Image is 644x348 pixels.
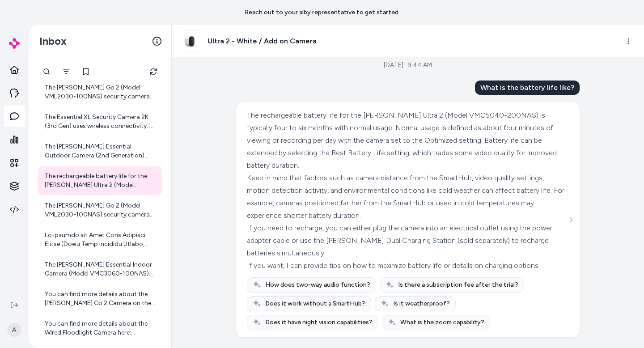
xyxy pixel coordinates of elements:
[38,107,162,136] a: The Essential XL Security Camera 2K (3rd Gen) uses wireless connectivity. It supports Dual-Band W...
[384,61,432,70] div: [DATE] · 9:44 AM
[265,299,365,308] span: Does it work without a SmartHub?
[475,81,580,95] div: What is the battery life like?
[38,284,162,313] a: You can find more details about the [PERSON_NAME] Go 2 Camera on the official product page here: ...
[38,196,162,225] a: The [PERSON_NAME] Go 2 (Model VML2030-100NAS) security camera comes with a 13,000mAh rechargeable...
[398,280,518,289] span: Is there a subscription fee after the trial?
[265,318,373,327] span: Does it have night vision capabilities?
[38,255,162,284] a: The [PERSON_NAME] Essential Indoor Camera (Model VMC3060-100NAS) does not support recording direc...
[393,299,450,308] span: Is it weatherproof?
[38,78,162,106] a: The [PERSON_NAME] Go 2 (Model VML2030-100NAS) security camera comes with a 13,000mAh rechargeable...
[57,63,75,81] button: Filter
[247,259,567,272] div: If you want, I can provide tips on how to maximize battery life or details on charging options.
[247,172,567,222] div: Keep in mind that factors such as camera distance from the SmartHub, video quality settings, moti...
[38,166,162,195] a: The rechargeable battery life for the [PERSON_NAME] Ultra 2 (Model VMC5040-200NAS) is typically f...
[247,222,567,259] div: If you need to recharge, you can either plug the camera into an electrical outlet using the power...
[45,290,157,308] div: You can find more details about the [PERSON_NAME] Go 2 Camera on the official product page here: ...
[9,38,20,49] img: alby Logo
[400,318,484,327] span: What is the zoom capability?
[45,83,157,101] div: The [PERSON_NAME] Go 2 (Model VML2030-100NAS) security camera comes with a 13,000mAh rechargeable...
[7,323,21,337] span: A
[247,109,567,172] div: The rechargeable battery life for the [PERSON_NAME] Ultra 2 (Model VMC5040-200NAS) is typically f...
[38,137,162,166] a: The [PERSON_NAME] Essential Outdoor Camera (2nd Generation) does not have a slot for a memory SD ...
[45,260,157,278] div: The [PERSON_NAME] Essential Indoor Camera (Model VMC3060-100NAS) does not support recording direc...
[45,231,157,249] div: Lo ipsumdo sit Amet Cons Adipisci Elitse (Doeiu Temp Incididu Utlabo, ETD MA5890-604ALI), enim ad...
[38,314,162,343] a: You can find more details about the Wired Floodlight Camera here: [[PERSON_NAME] Wired Floodlight...
[245,8,400,17] p: Reach out to your alby representative to get started.
[144,63,162,81] button: Refresh
[45,172,157,190] div: The rechargeable battery life for the [PERSON_NAME] Ultra 2 (Model VMC5040-200NAS) is typically f...
[208,36,317,47] h3: Ultra 2 - White / Add on Camera
[39,34,67,48] h2: Inbox
[45,113,157,131] div: The Essential XL Security Camera 2K (3rd Gen) uses wireless connectivity. It supports Dual-Band W...
[45,142,157,160] div: The [PERSON_NAME] Essential Outdoor Camera (2nd Generation) does not have a slot for a memory SD ...
[565,214,576,225] button: See more
[179,31,200,51] img: ultra2-1cam-w.png
[38,225,162,254] a: Lo ipsumdo sit Amet Cons Adipisci Elitse (Doeiu Temp Incididu Utlabo, ETD MA5890-604ALI), enim ad...
[45,319,157,337] div: You can find more details about the Wired Floodlight Camera here: [[PERSON_NAME] Wired Floodlight...
[45,201,157,219] div: The [PERSON_NAME] Go 2 (Model VML2030-100NAS) security camera comes with a 13,000mAh rechargeable...
[5,316,23,344] button: A
[265,280,370,289] span: How does two-way audio function?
